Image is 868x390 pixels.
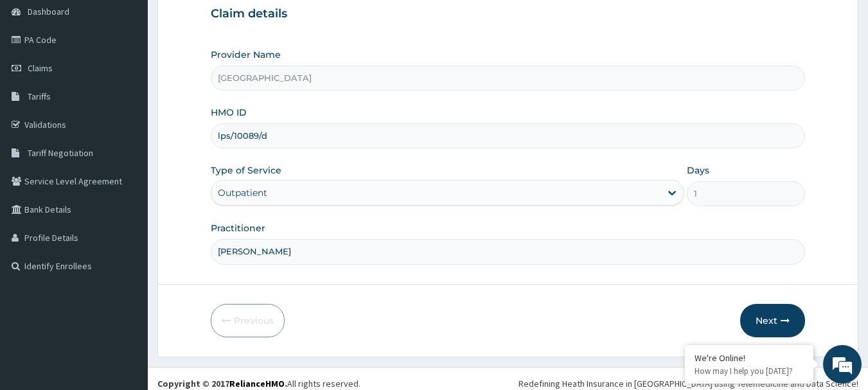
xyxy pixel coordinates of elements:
input: Enter HMO ID [211,123,806,148]
label: Practitioner [211,222,265,235]
a: RelianceHMO [229,378,285,389]
input: Enter Name [211,239,806,264]
button: Previous [211,304,285,337]
label: Days [687,164,709,177]
span: Tariff Negotiation [28,147,93,159]
div: Redefining Heath Insurance in [GEOGRAPHIC_DATA] using Telemedicine and Data Science! [518,377,858,390]
div: We're Online! [695,352,804,364]
div: Outpatient [218,186,267,199]
p: How may I help you today? [695,366,804,377]
span: Tariffs [28,91,51,102]
h3: Claim details [211,7,806,21]
label: Provider Name [211,48,281,61]
span: Claims [28,62,53,74]
strong: Copyright © 2017 . [157,378,287,389]
span: Dashboard [28,6,69,17]
button: Next [740,304,805,337]
label: HMO ID [211,106,247,119]
label: Type of Service [211,164,281,177]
